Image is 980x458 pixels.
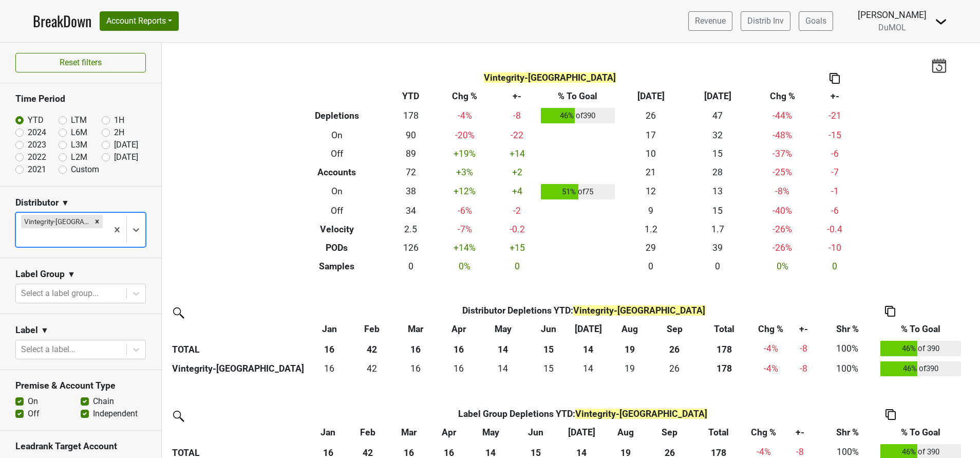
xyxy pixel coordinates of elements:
td: 0 [496,257,538,276]
th: Aug: activate to sort column ascending [605,423,647,442]
img: Copy to clipboard [885,409,896,420]
div: 19 [609,362,650,375]
th: Depletions [286,105,388,126]
label: On [28,395,38,408]
td: 19.001 [607,359,652,379]
label: 2021 [28,163,46,176]
td: 26.167 [652,359,696,379]
label: 1H [114,114,124,126]
th: Velocity [286,220,388,239]
td: -10 [814,239,856,257]
th: &nbsp;: activate to sort column ascending [169,423,308,442]
td: -6 [814,144,856,163]
div: 178 [699,362,749,375]
th: Jan: activate to sort column ascending [308,423,348,442]
th: Shr %: activate to sort column ascending [817,320,878,338]
label: 2022 [28,151,46,163]
td: -26 % [751,239,814,257]
label: [DATE] [114,151,138,163]
td: 13 [684,181,751,202]
span: Vintegrity-[GEOGRAPHIC_DATA] [573,305,705,316]
td: 2.5 [388,220,434,239]
td: -48 % [751,126,814,144]
div: 26 [655,362,694,375]
td: 90 [388,126,434,144]
img: Copy to clipboard [830,73,840,84]
th: 178.172 [696,359,751,379]
td: 39 [684,239,751,257]
td: 0 % [751,257,814,276]
label: Custom [71,163,99,176]
th: Total: activate to sort column ascending [692,423,744,442]
th: [DATE] [617,87,684,105]
label: 2024 [28,126,46,139]
td: +19 % [434,144,496,163]
th: Apr: activate to sort column ascending [430,423,468,442]
h3: Distributor [15,197,59,208]
td: -6 % [434,201,496,220]
td: -25 % [751,163,814,181]
th: 42 [351,338,393,359]
td: 15.667 [308,359,351,379]
td: 17 [617,126,684,144]
th: Vintegrity-[GEOGRAPHIC_DATA] [169,359,308,379]
div: 16 [311,362,348,375]
th: Label Group Depletions YTD : [348,405,817,423]
th: Jun: activate to sort column ascending [527,320,570,338]
th: +-: activate to sort column ascending [790,320,817,338]
label: Off [28,408,40,420]
label: L6M [71,126,87,139]
th: 26 [652,338,696,359]
td: 15.668 [393,359,438,379]
h3: Time Period [15,94,146,104]
td: 16 [438,359,479,379]
div: 42 [353,362,390,375]
span: -4% [757,447,771,457]
h3: Premise & Account Type [15,380,146,391]
img: last_updated_date [931,58,947,72]
label: Independent [93,408,138,420]
th: Aug: activate to sort column ascending [607,320,652,338]
th: Apr: activate to sort column ascending [438,320,479,338]
td: 0 [814,257,856,276]
td: 0 [684,257,751,276]
td: 0 [388,257,434,276]
th: 14 [479,338,526,359]
div: [PERSON_NAME] [858,8,927,22]
label: [DATE] [114,139,138,151]
td: 26 [617,105,684,126]
td: +14 [496,144,538,163]
th: On [286,126,388,144]
th: % To Goal: activate to sort column ascending [878,423,964,442]
th: 178 [696,338,751,359]
td: 10 [617,144,684,163]
th: 16 [438,338,479,359]
th: Sep: activate to sort column ascending [652,320,696,338]
a: Distrib Inv [741,11,790,31]
td: 9 [617,201,684,220]
div: 15 [530,362,568,375]
td: 126 [388,239,434,257]
th: +- [814,87,856,105]
h3: Leadrank Target Account [15,441,146,452]
div: 16 [441,362,477,375]
label: Chain [93,395,114,408]
th: Chg % [434,87,496,105]
span: -8 [800,343,807,354]
th: Feb: activate to sort column ascending [351,320,393,338]
td: -4 % [751,359,790,379]
th: Mar: activate to sort column ascending [393,320,438,338]
td: 100% [817,338,878,359]
th: TOTAL [169,338,308,359]
td: -15 [814,126,856,144]
th: Shr %: activate to sort column ascending [817,423,878,442]
img: filter [169,407,186,424]
th: Accounts [286,163,388,181]
div: Remove Vintegrity-MO [91,215,103,228]
th: Off [286,144,388,163]
td: 1.2 [617,220,684,239]
span: -8 [796,447,804,457]
th: Chg %: activate to sort column ascending [744,423,783,442]
label: L3M [71,139,87,151]
td: +2 [496,163,538,181]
